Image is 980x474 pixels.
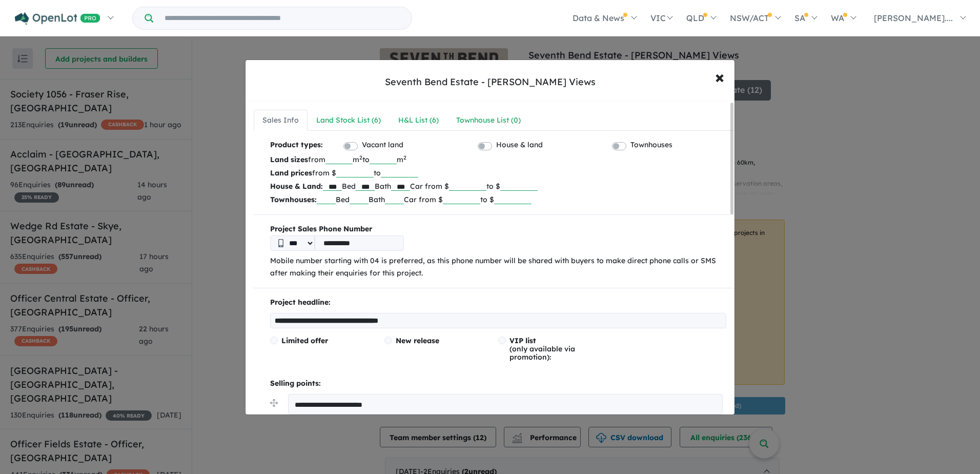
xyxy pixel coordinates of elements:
[359,154,362,161] sup: 2
[496,139,543,151] label: House & land
[456,114,521,127] div: Townhouse List ( 0 )
[270,139,323,153] b: Product types:
[403,154,406,161] sup: 2
[362,139,403,151] label: Vacant land
[316,114,381,127] div: Land Stock List ( 6 )
[509,336,536,345] span: VIP list
[270,180,726,193] p: Bed Bath Car from $ to $
[270,182,323,191] b: House & Land:
[270,297,726,309] p: Project headline:
[874,13,953,23] span: [PERSON_NAME]....
[278,239,283,247] img: Phone icon
[509,336,575,362] span: (only available via promotion):
[270,255,726,280] p: Mobile number starting with 04 is preferred, as this phone number will be shared with buyers to m...
[385,75,596,89] div: Seventh Bend Estate - [PERSON_NAME] Views
[270,223,726,235] b: Project Sales Phone Number
[270,166,726,180] p: from $ to
[398,114,439,127] div: H&L List ( 6 )
[270,399,278,407] img: drag.svg
[630,139,672,151] label: Townhouses
[262,114,299,127] div: Sales Info
[281,336,328,345] span: Limited offer
[270,195,317,204] b: Townhouses:
[396,336,439,345] span: New release
[15,12,100,25] img: Openlot PRO Logo White
[270,168,312,177] b: Land prices
[715,66,724,88] span: ×
[270,193,726,206] p: Bed Bath Car from $ to $
[270,153,726,166] p: from m to m
[270,155,308,164] b: Land sizes
[270,378,726,390] p: Selling points:
[155,7,410,29] input: Try estate name, suburb, builder or developer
